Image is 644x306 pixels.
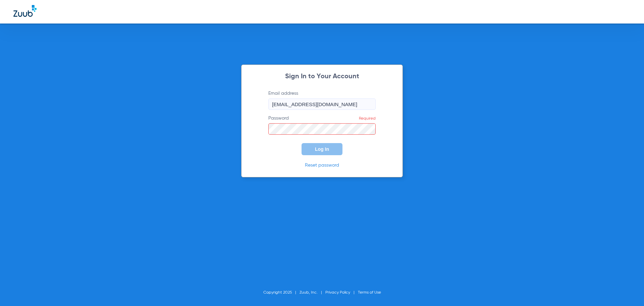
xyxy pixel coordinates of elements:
iframe: Chat Widget [610,274,644,306]
h2: Sign In to Your Account [258,73,386,80]
img: Zuub Logo [13,5,37,17]
a: Reset password [305,163,339,168]
li: Copyright 2025 [263,289,300,296]
span: Required [359,117,376,121]
input: Email address [268,98,376,110]
input: PasswordRequired [268,123,376,135]
span: Log In [315,146,329,152]
label: Password [268,115,376,135]
li: Zuub, Inc. [300,289,325,296]
button: Log In [302,143,342,155]
a: Terms of Use [358,291,381,295]
a: Privacy Policy [325,291,350,295]
label: Email address [268,90,376,110]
